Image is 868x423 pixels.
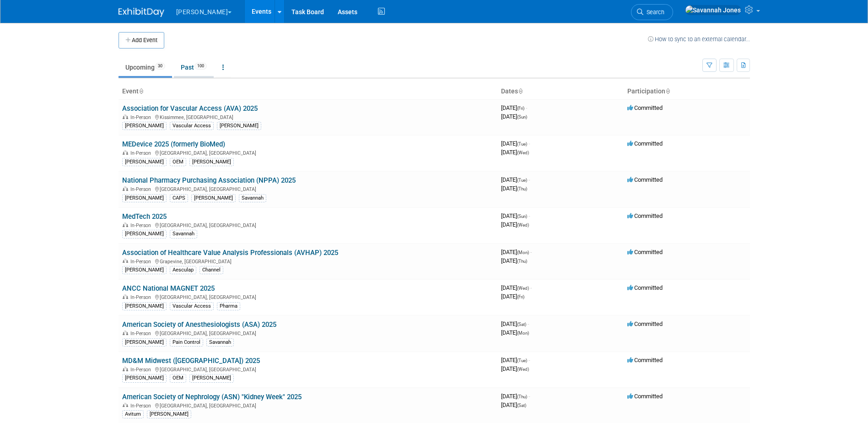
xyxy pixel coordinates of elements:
[501,257,527,264] span: [DATE]
[170,266,196,274] div: Aesculap
[123,403,128,407] img: In-Person Event
[627,393,663,400] span: Committed
[122,194,167,202] div: [PERSON_NAME]
[170,302,214,310] div: Vascular Access
[139,87,143,95] a: Sort by Event Name
[643,9,664,16] span: Search
[191,194,236,202] div: [PERSON_NAME]
[517,214,527,219] span: (Sun)
[627,284,663,291] span: Committed
[501,221,529,228] span: [DATE]
[528,320,529,327] span: -
[123,150,128,155] img: In-Person Event
[517,394,527,399] span: (Thu)
[123,259,128,263] img: In-Person Event
[170,338,203,347] div: Pain Control
[517,150,529,155] span: (Wed)
[648,36,750,43] a: How to sync to an external calendar...
[217,122,261,130] div: [PERSON_NAME]
[189,158,234,166] div: [PERSON_NAME]
[122,329,494,336] div: [GEOGRAPHIC_DATA], [GEOGRAPHIC_DATA]
[518,87,523,95] a: Sort by Start Date
[122,357,260,365] a: MD&M Midwest ([GEOGRAPHIC_DATA]) 2025
[501,365,529,372] span: [DATE]
[501,104,527,111] span: [DATE]
[122,122,167,130] div: [PERSON_NAME]
[130,150,154,156] span: In-Person
[122,158,167,166] div: [PERSON_NAME]
[517,259,527,264] span: (Thu)
[501,176,530,183] span: [DATE]
[122,365,494,373] div: [GEOGRAPHIC_DATA], [GEOGRAPHIC_DATA]
[501,284,532,291] span: [DATE]
[627,320,663,327] span: Committed
[122,266,167,274] div: [PERSON_NAME]
[122,230,167,238] div: [PERSON_NAME]
[501,212,530,219] span: [DATE]
[123,331,128,335] img: In-Person Event
[528,393,530,400] span: -
[528,176,530,183] span: -
[501,293,524,300] span: [DATE]
[122,104,258,113] a: Association for Vascular Access (AVA) 2025
[189,374,234,382] div: [PERSON_NAME]
[123,186,128,191] img: In-Person Event
[517,106,524,111] span: (Fri)
[631,4,673,20] a: Search
[174,59,214,76] a: Past100
[122,320,276,329] a: American Society of Anesthesiologists (ASA) 2025
[122,401,494,409] div: [GEOGRAPHIC_DATA], [GEOGRAPHIC_DATA]
[517,294,524,299] span: (Fri)
[170,374,186,382] div: OEM
[122,185,494,192] div: [GEOGRAPHIC_DATA], [GEOGRAPHIC_DATA]
[501,249,532,255] span: [DATE]
[517,286,529,291] span: (Wed)
[130,259,154,265] span: In-Person
[130,114,154,120] span: In-Person
[130,403,154,409] span: In-Person
[627,176,663,183] span: Committed
[170,230,197,238] div: Savannah
[517,114,527,119] span: (Sun)
[123,367,128,371] img: In-Person Event
[528,212,530,219] span: -
[119,59,172,76] a: Upcoming30
[501,401,526,408] span: [DATE]
[501,149,529,156] span: [DATE]
[130,186,154,192] span: In-Person
[130,294,154,300] span: In-Person
[122,257,494,265] div: Grapevine, [GEOGRAPHIC_DATA]
[501,393,530,400] span: [DATE]
[627,357,663,363] span: Committed
[155,63,165,70] span: 30
[627,104,663,111] span: Committed
[122,302,167,310] div: [PERSON_NAME]
[530,249,532,255] span: -
[119,84,497,99] th: Event
[528,357,530,363] span: -
[122,221,494,228] div: [GEOGRAPHIC_DATA], [GEOGRAPHIC_DATA]
[194,63,207,70] span: 100
[122,249,338,257] a: Association of Healthcare Value Analysis Professionals (AVHAP) 2025
[130,367,154,373] span: In-Person
[627,249,663,255] span: Committed
[123,114,128,119] img: In-Person Event
[122,293,494,300] div: [GEOGRAPHIC_DATA], [GEOGRAPHIC_DATA]
[501,140,530,147] span: [DATE]
[501,329,529,336] span: [DATE]
[517,322,526,327] span: (Sat)
[122,284,215,293] a: ANCC National MAGNET 2025
[123,294,128,299] img: In-Person Event
[528,140,530,147] span: -
[122,410,144,418] div: Avitum
[517,331,529,336] span: (Mon)
[517,403,526,408] span: (Sat)
[624,84,750,99] th: Participation
[122,338,167,347] div: [PERSON_NAME]
[130,331,154,336] span: In-Person
[517,178,527,183] span: (Tue)
[526,104,527,111] span: -
[501,357,530,363] span: [DATE]
[122,140,225,148] a: MEDevice 2025 (formerly BioMed)
[122,176,296,184] a: National Pharmacy Purchasing Association (NPPA) 2025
